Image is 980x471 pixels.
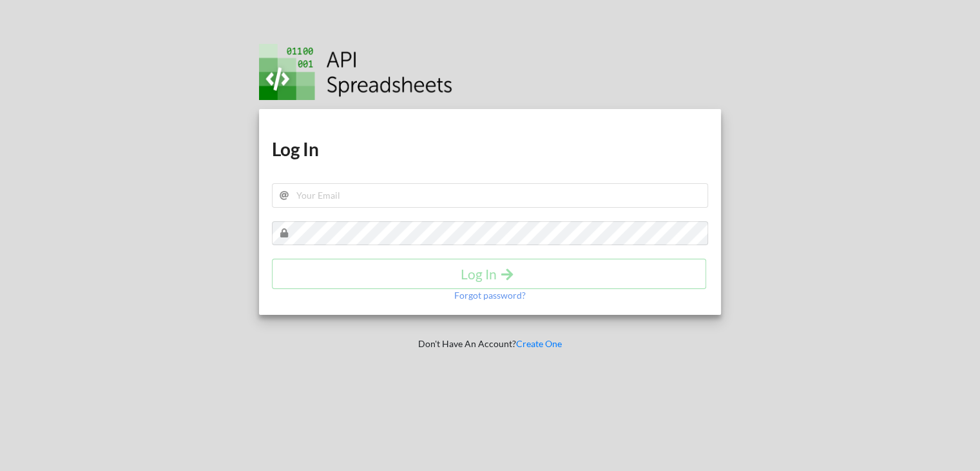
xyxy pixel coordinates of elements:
p: Don't Have An Account? [250,337,731,350]
img: Logo.png [259,44,452,100]
p: Forgot password? [454,289,526,302]
a: Create One [516,338,562,349]
input: Your Email [272,183,709,208]
h1: Log In [272,137,709,161]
